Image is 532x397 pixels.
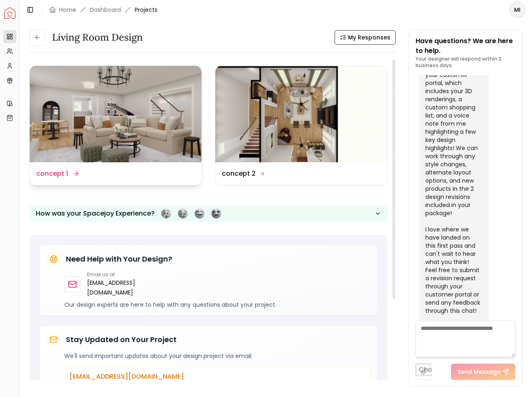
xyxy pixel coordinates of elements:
p: Our design experts are here to help with any questions about your project. [64,301,370,309]
img: concept 2 [215,66,387,162]
h5: Need Help with Your Design? [66,253,172,265]
span: MI [510,2,525,17]
img: concept 1 [30,66,201,162]
a: concept 2concept 2 [215,65,388,185]
a: Home [59,6,76,14]
p: How was your Spacejoy Experience? [36,209,155,218]
button: MI [509,2,525,18]
dd: concept 1 [36,169,68,179]
a: [EMAIL_ADDRESS][DOMAIN_NAME] [87,278,135,297]
p: Have questions? We are here to help. [416,36,515,56]
h3: Living Room design [52,31,143,44]
p: [EMAIL_ADDRESS][DOMAIN_NAME] [70,372,365,382]
nav: breadcrumb [49,6,158,14]
p: Email us at [87,271,135,278]
a: Dashboard [90,6,121,14]
p: We'll send important updates about your design project via email: [64,352,370,360]
dd: concept 2 [222,169,256,179]
div: Hi [PERSON_NAME]! Exciting update! I just uploaded your initial designs to your customer portal, ... [425,38,481,339]
span: Projects [135,6,158,14]
button: My Responses [335,30,396,45]
a: Spacejoy [4,7,15,19]
p: Your designer will respond within 2 business days. [416,56,515,69]
span: My Responses [348,33,390,41]
button: How was your Spacejoy Experience?Feeling terribleFeeling badFeeling goodFeeling awesome [29,205,388,222]
h5: Stay Updated on Your Project [66,334,177,345]
img: Spacejoy Logo [4,7,15,19]
a: concept 1concept 1 [29,65,202,185]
